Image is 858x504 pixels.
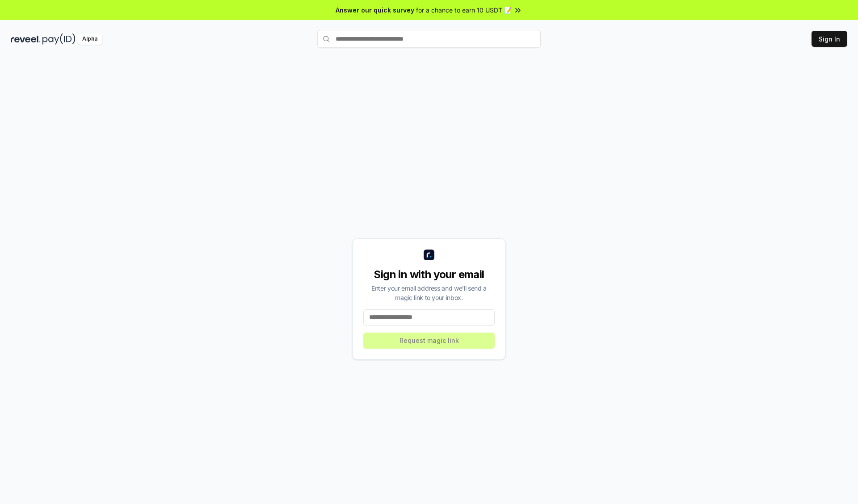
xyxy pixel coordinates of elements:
div: Enter your email address and we’ll send a magic link to your inbox. [363,283,495,302]
span: Answer our quick survey [336,5,414,15]
div: Alpha [77,33,102,45]
div: Sign in with your email [363,267,495,282]
button: Sign In [812,31,847,47]
img: pay_id [42,33,76,45]
span: for a chance to earn 10 USDT 📝 [416,5,512,15]
img: reveel_dark [11,33,41,45]
img: logo_small [424,250,434,260]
